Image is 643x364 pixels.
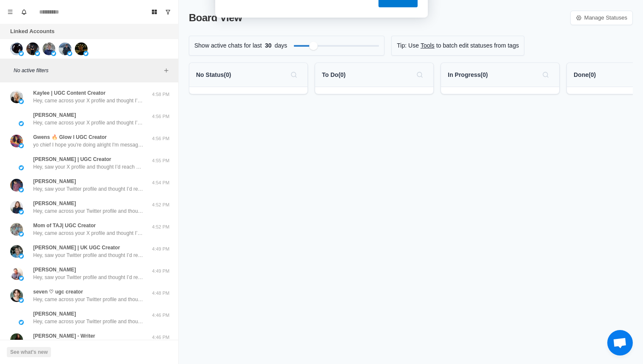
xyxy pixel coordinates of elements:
[19,187,24,192] img: picture
[259,10,418,30] div: We'd like to show you notifications for the latest news and updates.
[19,165,24,170] img: picture
[150,268,171,275] p: 4:49 PM
[19,231,24,237] img: picture
[150,157,171,164] p: 4:55 PM
[33,266,76,274] p: [PERSON_NAME]
[150,290,171,297] p: 4:48 PM
[378,44,418,65] button: Allow
[19,99,24,104] img: picture
[19,254,24,259] img: picture
[33,155,111,163] p: [PERSON_NAME] | UGC Creator
[10,245,23,258] img: picture
[10,90,23,103] img: picture
[33,229,144,237] p: Hey, came across your X profile and thought I’d reach out. We have an AI social listening tool th...
[10,223,23,236] img: picture
[33,274,144,281] p: Hey, saw your Twitter profile and thought I’d reach out. We have an AI social listening tool that...
[150,135,171,142] p: 4:56 PM
[225,10,259,44] img: notification icon
[10,333,23,346] img: picture
[33,222,96,229] p: Mom of TAJ| UGC Creator
[33,296,144,303] p: Hey, came across your Twitter profile and thought I’d reach out. We have an AI social listening t...
[33,163,144,171] p: Hey, saw your X profile and thought I’d reach out. We have an AI social listening tool that lets ...
[33,244,120,251] p: [PERSON_NAME] | UK UGC Creator
[33,251,144,259] p: Hey, saw your Twitter profile and thought I’d reach out. We have an AI social listening tool that...
[33,200,76,207] p: [PERSON_NAME]
[150,113,171,120] p: 4:56 PM
[10,289,23,302] img: picture
[19,121,24,126] img: picture
[33,119,144,127] p: Hey, came across your X profile and thought I’d reach out. We have an AI social listening tool th...
[19,143,24,148] img: picture
[33,332,95,340] p: [PERSON_NAME] - Writer
[150,201,171,209] p: 4:52 PM
[33,288,83,296] p: seven ♡ ugc creator
[33,141,144,149] p: yo chief I hope you're doing alright I'm messaging because I've built a software that finds custo...
[19,209,24,214] img: picture
[33,133,107,141] p: Gwens 🔥 Glow l UGC Creator
[33,111,76,119] p: [PERSON_NAME]
[33,178,76,185] p: [PERSON_NAME]
[19,320,24,325] img: picture
[33,207,144,215] p: Hey, came across your Twitter profile and thought I’d reach out. We have an AI social listening t...
[10,135,23,147] img: picture
[150,312,171,319] p: 4:46 PM
[10,267,23,280] img: picture
[150,179,171,186] p: 4:54 PM
[33,310,76,318] p: [PERSON_NAME]
[19,276,24,281] img: picture
[10,179,23,192] img: picture
[10,201,23,214] img: picture
[19,298,24,303] img: picture
[33,318,144,325] p: Hey, came across your Twitter profile and thought I’d reach out. We have an AI social listening t...
[150,223,171,231] p: 4:52 PM
[150,245,171,253] p: 4:49 PM
[150,334,171,341] p: 4:46 PM
[329,44,374,65] button: Cancel
[33,89,105,97] p: Kaylee | UGC Content Creator
[7,347,51,357] button: See what's new
[607,330,633,356] div: Open chat
[150,91,171,98] p: 4:58 PM
[33,185,144,193] p: Hey, saw your Twitter profile and thought I’d reach out. We have an AI social listening tool that...
[33,97,144,104] p: Hey, came across your X profile and thought I’d reach out. We have an AI social listening tool th...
